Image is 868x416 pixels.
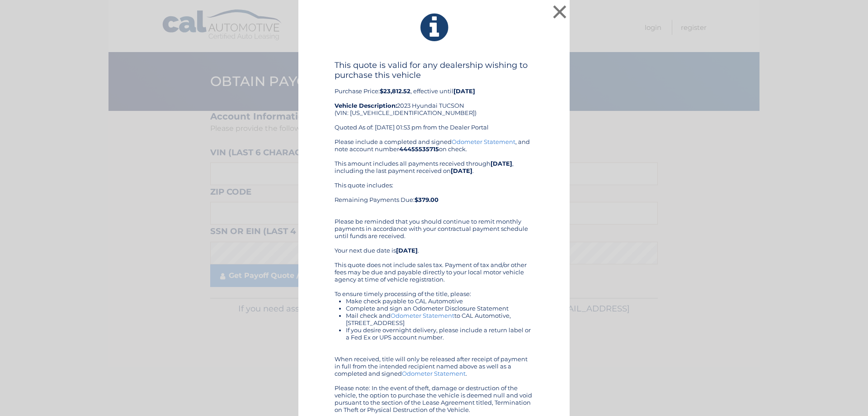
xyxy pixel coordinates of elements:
[391,312,454,319] a: Odometer Statement
[346,305,533,312] li: Complete and sign an Odometer Disclosure Statement
[335,60,533,80] h4: This quote is valid for any dealership wishing to purchase this vehicle
[346,297,533,305] li: Make check payable to CAL Automotive
[380,87,410,95] b: $23,812.52
[402,370,466,377] a: Odometer Statement
[453,87,475,95] b: [DATE]
[551,3,569,21] button: ×
[396,247,418,254] b: [DATE]
[346,312,533,326] li: Mail check and to CAL Automotive, [STREET_ADDRESS]
[415,196,439,203] b: $379.00
[346,326,533,341] li: If you desire overnight delivery, please include a return label or a Fed Ex or UPS account number.
[452,138,515,145] a: Odometer Statement
[335,182,533,210] div: This quote includes: Remaining Payments Due:
[335,102,397,109] strong: Vehicle Description:
[335,60,533,138] div: Purchase Price: , effective until 2023 Hyundai TUCSON (VIN: [US_VEHICLE_IDENTIFICATION_NUMBER]) Q...
[451,167,472,174] b: [DATE]
[335,138,533,413] div: Please include a completed and signed , and note account number on check. This amount includes al...
[399,145,439,153] b: 44455535715
[491,160,512,167] b: [DATE]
